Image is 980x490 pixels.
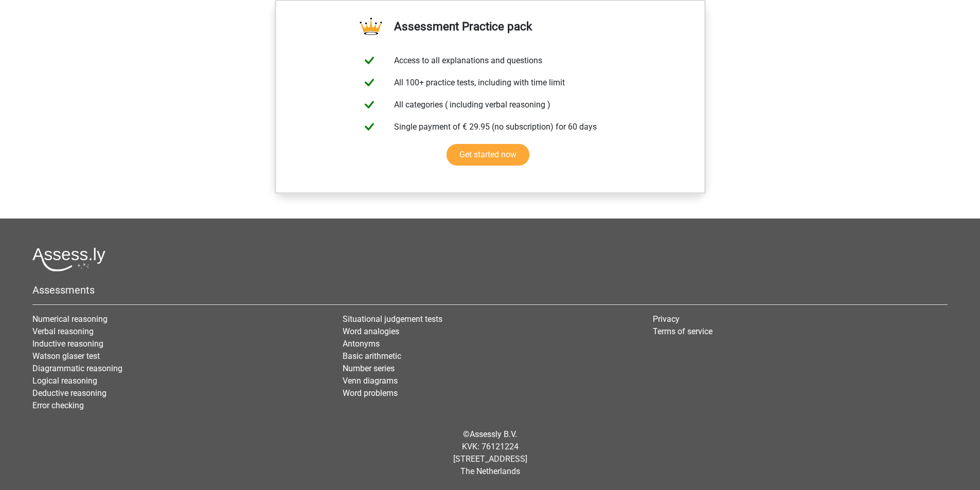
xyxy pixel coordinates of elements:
[32,364,122,373] a: Diagrammatic reasoning
[32,339,103,349] a: Inductive reasoning
[343,326,399,336] a: Word analogies
[32,401,84,410] a: Error checking
[343,314,442,324] a: Situational judgement tests
[653,314,680,324] a: Privacy
[470,429,517,439] a: Assessly B.V.
[25,420,955,486] div: © KVK: 76121224 [STREET_ADDRESS] The Netherlands
[32,351,100,361] a: Watson glaser test
[653,326,712,336] a: Terms of service
[447,144,529,166] a: Get started now
[343,364,395,373] a: Number series
[32,388,106,398] a: Deductive reasoning
[32,376,97,386] a: Logical reasoning
[32,284,948,296] h5: Assessments
[343,376,398,386] a: Venn diagrams
[343,351,401,361] a: Basic arithmetic
[343,339,380,349] a: Antonyms
[32,247,105,271] img: Assessly logo
[32,326,94,336] a: Verbal reasoning
[32,314,108,324] a: Numerical reasoning
[343,388,398,398] a: Word problems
